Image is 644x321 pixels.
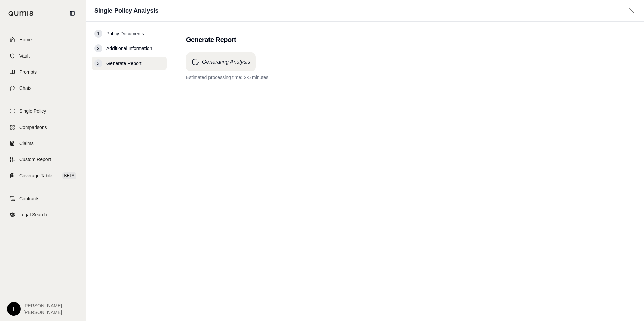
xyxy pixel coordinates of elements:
[4,152,82,167] a: Custom Report
[106,60,141,67] span: Generate Report
[4,81,82,96] a: Chats
[106,30,144,37] span: Policy Documents
[19,140,34,147] span: Claims
[19,211,47,218] span: Legal Search
[202,58,250,66] h4: Generating Analysis
[106,45,152,52] span: Additional Information
[62,172,76,179] span: BETA
[4,120,82,135] a: Comparisons
[7,302,21,316] div: T
[94,59,102,67] div: 3
[4,104,82,118] a: Single Policy
[186,35,631,44] h2: Generate Report
[23,302,62,309] span: [PERSON_NAME]
[4,48,82,63] a: Vault
[4,32,82,47] a: Home
[19,85,32,92] span: Chats
[19,195,39,202] span: Contracts
[19,69,37,75] span: Prompts
[4,65,82,79] a: Prompts
[19,36,32,43] span: Home
[94,6,158,15] h1: Single Policy Analysis
[19,124,47,131] span: Comparisons
[4,191,82,206] a: Contracts
[94,30,102,38] div: 1
[94,44,102,52] div: 2
[4,168,82,183] a: Coverage TableBETA
[19,172,52,179] span: Coverage Table
[8,11,34,16] img: Qumis Logo
[19,156,51,163] span: Custom Report
[186,74,631,81] p: Estimated processing time: 2-5 minutes.
[4,207,82,222] a: Legal Search
[23,309,62,316] span: [PERSON_NAME]
[19,108,46,114] span: Single Policy
[4,136,82,151] a: Claims
[67,8,78,19] button: Collapse sidebar
[19,52,30,59] span: Vault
